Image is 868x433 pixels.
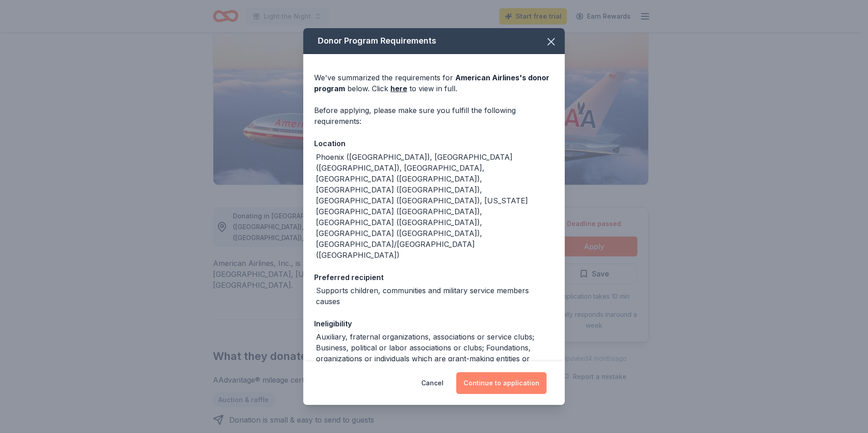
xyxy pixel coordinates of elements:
div: Preferred recipient [314,271,554,283]
button: Cancel [421,372,444,394]
div: Before applying, please make sure you fulfill the following requirements: [314,105,554,127]
a: here [390,83,407,94]
div: Phoenix ([GEOGRAPHIC_DATA]), [GEOGRAPHIC_DATA] ([GEOGRAPHIC_DATA]), [GEOGRAPHIC_DATA], [GEOGRAPHI... [316,152,554,261]
button: Continue to application [456,372,547,394]
div: Ineligibility [314,318,554,330]
div: We've summarized the requirements for below. Click to view in full. [314,72,554,94]
div: Donor Program Requirements [303,28,565,54]
div: Supports children, communities and military service members causes [316,285,554,307]
div: Location [314,138,554,149]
